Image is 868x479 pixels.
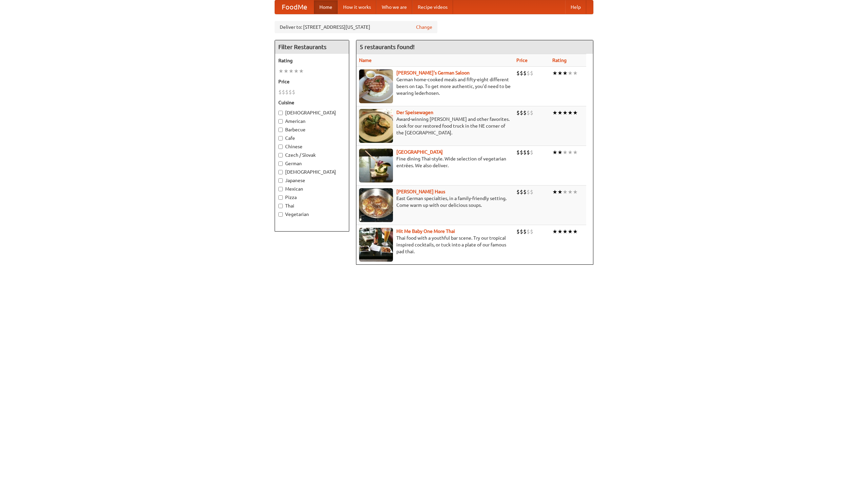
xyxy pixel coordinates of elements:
li: ★ [294,67,299,75]
li: ★ [278,67,283,75]
a: Home [314,0,338,14]
input: [DEMOGRAPHIC_DATA] [278,170,283,174]
label: Czech / Slovak [278,152,346,158]
input: German [278,161,283,166]
p: East German specialties, in a family-friendly setting. Come warm up with our delicious soups. [359,195,511,209]
li: ★ [557,69,563,77]
a: [PERSON_NAME] Haus [396,189,445,194]
li: ★ [552,149,557,156]
li: ★ [573,188,578,196]
a: Name [359,58,372,63]
div: Deliver to: [STREET_ADDRESS][US_STATE] [275,21,437,33]
label: Barbecue [278,126,346,133]
ng-pluralize: 5 restaurants found! [360,44,415,50]
li: $ [523,149,527,156]
li: $ [523,188,527,196]
img: kohlhaus.jpg [359,188,393,222]
li: $ [285,88,289,96]
h5: Cuisine [278,99,346,106]
label: Cafe [278,135,346,141]
label: Chinese [278,143,346,150]
h5: Rating [278,57,346,64]
li: ★ [563,228,568,235]
li: $ [520,188,523,196]
label: [DEMOGRAPHIC_DATA] [278,109,346,116]
img: satay.jpg [359,149,393,182]
a: Hit Me Baby One More Thai [396,228,455,234]
p: Fine dining Thai-style. Wide selection of vegetarian entrées. We also deliver. [359,155,511,169]
li: $ [530,149,533,156]
li: ★ [552,188,557,196]
li: ★ [299,67,304,75]
li: ★ [568,188,573,196]
li: $ [527,188,530,196]
li: $ [516,69,520,77]
li: $ [523,69,527,77]
h4: Filter Restaurants [275,40,349,54]
label: Mexican [278,186,346,192]
li: $ [530,188,533,196]
li: ★ [283,67,289,75]
li: $ [516,228,520,235]
p: Award-winning [PERSON_NAME] and other favorites. Look for our restored food truck in the NE corne... [359,116,511,136]
li: ★ [563,188,568,196]
li: ★ [289,67,294,75]
a: Who we are [376,0,412,14]
a: Help [565,0,586,14]
a: [PERSON_NAME]'s German Saloon [396,70,470,75]
li: ★ [552,69,557,77]
li: $ [289,88,292,96]
p: Thai food with a youthful bar scene. Try our tropical inspired cocktails, or tuck into a plate of... [359,235,511,255]
img: babythai.jpg [359,228,393,262]
li: $ [530,228,533,235]
a: Change [416,24,432,30]
input: Barbecue [278,128,283,132]
li: ★ [573,109,578,116]
input: [DEMOGRAPHIC_DATA] [278,111,283,115]
li: ★ [573,69,578,77]
li: $ [278,88,282,96]
label: German [278,160,346,167]
li: $ [292,88,295,96]
a: [GEOGRAPHIC_DATA] [396,149,443,155]
li: $ [520,228,523,235]
li: ★ [552,109,557,116]
li: ★ [573,228,578,235]
li: ★ [557,149,563,156]
li: $ [516,188,520,196]
li: $ [520,69,523,77]
input: Chinese [278,145,283,149]
li: ★ [557,109,563,116]
p: German home-cooked meals and fifty-eight different beers on tap. To get more authentic, you'd nee... [359,76,511,96]
label: Thai [278,202,346,209]
li: $ [520,109,523,116]
li: ★ [563,149,568,156]
h5: Price [278,78,346,85]
input: Mexican [278,187,283,191]
li: $ [516,109,520,116]
li: ★ [557,188,563,196]
li: $ [530,69,533,77]
li: $ [527,228,530,235]
input: American [278,119,283,124]
li: ★ [573,149,578,156]
input: Japanese [278,178,283,183]
li: ★ [568,228,573,235]
input: Vegetarian [278,212,283,217]
li: $ [527,149,530,156]
label: Japanese [278,177,346,184]
b: Der Speisewagen [396,110,433,115]
li: $ [282,88,285,96]
img: esthers.jpg [359,69,393,103]
input: Cafe [278,136,283,140]
a: Recipe videos [412,0,453,14]
li: ★ [563,69,568,77]
li: ★ [557,228,563,235]
li: $ [516,149,520,156]
img: speisewagen.jpg [359,109,393,143]
label: [DEMOGRAPHIC_DATA] [278,169,346,175]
